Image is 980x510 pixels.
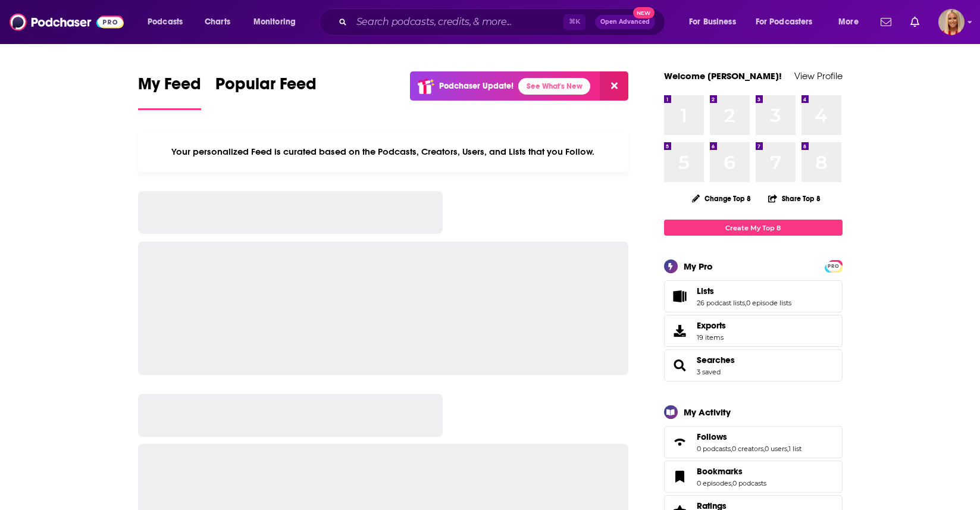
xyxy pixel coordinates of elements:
[788,445,801,453] a: 1 list
[518,78,590,95] a: See What's New
[138,132,629,172] div: Your personalized Feed is curated based on the Podcasts, Creators, Users, and Lists that you Follow.
[330,8,677,36] div: Search podcasts, credits, & more...
[906,12,924,32] a: Show notifications dropdown
[697,299,745,307] a: 26 podcast lists
[697,445,731,453] a: 0 podcasts
[684,261,713,272] div: My Pro
[697,479,731,487] a: 0 episodes
[633,7,655,18] span: New
[197,12,237,32] a: Charts
[746,299,791,307] a: 0 episode lists
[668,288,692,305] a: Lists
[731,445,732,453] span: ,
[838,14,859,30] span: More
[664,461,843,493] span: Bookmarks
[664,349,843,381] span: Searches
[664,70,782,82] a: Welcome [PERSON_NAME]!
[689,14,736,30] span: For Business
[668,434,692,450] a: Follows
[745,299,746,307] span: ,
[685,191,759,206] button: Change Top 8
[756,14,813,30] span: For Podcasters
[697,466,766,477] a: Bookmarks
[245,12,311,32] button: open menu
[664,315,843,347] a: Exports
[697,286,791,296] a: Lists
[215,74,317,110] a: Popular Feed
[684,406,731,418] div: My Activity
[765,445,787,453] a: 0 users
[697,431,801,442] a: Follows
[938,9,965,35] img: User Profile
[830,12,873,32] button: open menu
[794,70,843,82] a: View Profile
[748,12,830,32] button: open menu
[876,12,896,32] a: Show notifications dropdown
[731,479,732,487] span: ,
[697,466,743,477] span: Bookmarks
[600,19,650,25] span: Open Advanced
[563,14,586,30] span: ⌘ K
[439,81,514,91] p: Podchaser Update!
[352,12,563,32] input: Search podcasts, credits, & more...
[697,431,727,442] span: Follows
[668,323,692,339] span: Exports
[205,14,230,30] span: Charts
[668,357,692,374] a: Searches
[10,11,124,33] img: Podchaser - Follow, Share and Rate Podcasts
[938,9,965,35] span: Logged in as KymberleeBolden
[787,445,788,453] span: ,
[732,445,763,453] a: 0 creators
[139,12,198,32] button: open menu
[668,468,692,485] a: Bookmarks
[138,74,201,101] span: My Feed
[664,220,843,236] a: Create My Top 8
[253,14,296,30] span: Monitoring
[826,261,841,270] a: PRO
[697,286,714,296] span: Lists
[215,74,317,101] span: Popular Feed
[148,14,183,30] span: Podcasts
[138,74,201,110] a: My Feed
[697,368,721,376] a: 3 saved
[664,280,843,312] span: Lists
[697,355,735,365] a: Searches
[763,445,765,453] span: ,
[697,320,726,331] span: Exports
[664,426,843,458] span: Follows
[732,479,766,487] a: 0 podcasts
[697,333,726,342] span: 19 items
[595,15,655,29] button: Open AdvancedNew
[681,12,751,32] button: open menu
[938,9,965,35] button: Show profile menu
[768,187,821,210] button: Share Top 8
